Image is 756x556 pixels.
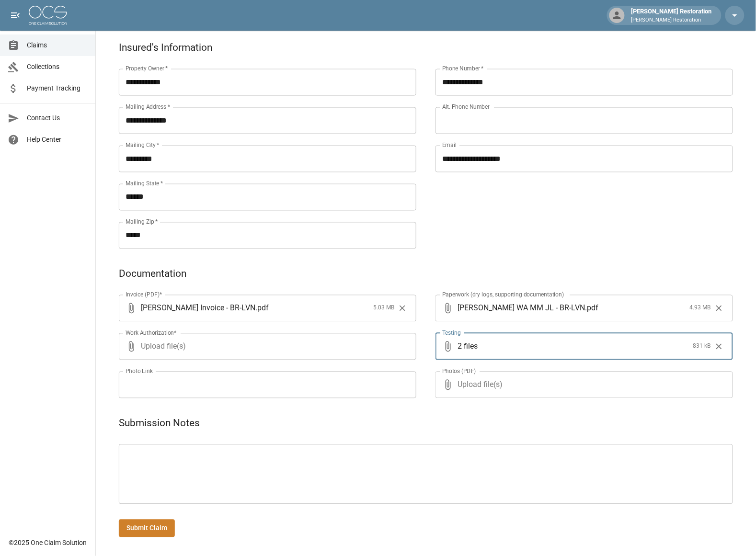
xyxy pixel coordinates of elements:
span: Contact Us [27,113,88,123]
span: Payment Tracking [27,83,88,93]
label: Mailing City [126,141,160,149]
label: Invoice (PDF)* [126,291,162,299]
label: Property Owner [126,65,168,73]
label: Photos (PDF) [442,367,476,375]
div: [PERSON_NAME] Restoration [628,7,716,24]
button: Clear [395,301,410,316]
button: open drawer [6,6,25,25]
label: Alt. Phone Number [442,103,490,111]
div: © 2025 One Claim Solution [9,538,87,548]
span: [PERSON_NAME] WA MM JL - BR-LVN [458,303,585,314]
label: Work Authorization* [126,329,177,337]
span: . pdf [585,303,599,314]
label: Mailing State [126,180,163,188]
label: Paperwork (dry logs, supporting documentation) [442,291,564,299]
span: Help Center [27,135,88,145]
p: [PERSON_NAME] Restoration [631,16,712,24]
label: Email [442,141,457,149]
span: 4.93 MB [690,304,711,313]
span: 5.03 MB [373,304,394,313]
span: Claims [27,40,88,50]
label: Mailing Zip [126,218,158,226]
span: 831 kB [693,342,711,352]
button: Submit Claim [119,520,175,537]
span: Upload file(s) [458,372,707,398]
label: Testing [442,329,461,337]
label: Mailing Address [126,103,170,111]
span: [PERSON_NAME] Invoice - BR-LVN [141,303,255,314]
button: Clear [712,340,726,354]
button: Clear [712,301,726,316]
span: 2 files [458,333,689,360]
span: Upload file(s) [141,333,390,360]
label: Photo Link [126,367,153,375]
label: Phone Number [442,65,483,73]
img: ocs-logo-white-transparent.png [29,6,67,25]
span: . pdf [255,303,269,314]
span: Collections [27,62,88,72]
